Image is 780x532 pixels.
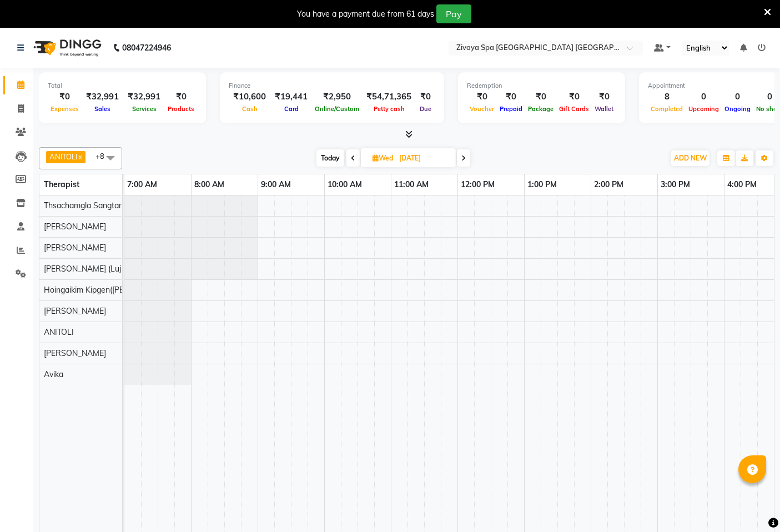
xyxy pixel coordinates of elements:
div: ₹32,991 [123,91,165,103]
span: Avika [44,369,63,379]
a: 4:00 PM [724,177,759,193]
div: You have a payment due from 61 days [297,8,434,20]
div: ₹0 [48,91,82,103]
a: 8:00 AM [192,177,227,193]
div: ₹0 [592,91,616,103]
div: 8 [648,91,686,103]
span: ANITOLI [49,152,77,161]
div: ₹0 [467,91,497,103]
div: Total [48,81,197,91]
a: 10:00 AM [325,177,365,193]
span: [PERSON_NAME] [44,348,106,358]
span: Expenses [48,105,82,113]
span: Online/Custom [312,105,362,113]
div: ₹10,600 [229,91,270,103]
div: ₹0 [497,91,525,103]
span: Wallet [592,105,616,113]
span: [PERSON_NAME] [44,306,106,316]
span: Package [525,105,556,113]
span: Cash [239,105,260,113]
a: 11:00 AM [391,177,431,193]
a: 2:00 PM [591,177,626,193]
a: x [77,152,82,161]
span: Wed [370,154,396,162]
div: ₹54,71,365 [362,91,416,103]
input: 2025-09-03 [396,150,451,167]
div: ₹19,441 [270,91,312,103]
div: 0 [722,91,753,103]
span: Petty cash [371,105,407,113]
div: ₹32,991 [82,91,123,103]
span: ANITOLI [44,327,74,337]
div: ₹0 [165,91,197,103]
span: Upcoming [686,105,722,113]
span: Due [417,105,434,113]
b: 08047224946 [122,32,171,63]
button: Pay [436,4,471,23]
span: Today [316,149,344,167]
span: [PERSON_NAME] (Lujik) [44,264,129,274]
span: Card [281,105,301,113]
span: Sales [92,105,113,113]
a: 9:00 AM [258,177,294,193]
a: 7:00 AM [124,177,160,193]
div: ₹0 [525,91,556,103]
div: ₹2,950 [312,91,362,103]
iframe: chat widget [733,488,769,521]
a: 12:00 PM [458,177,497,193]
span: +8 [95,152,113,160]
span: [PERSON_NAME] [44,243,106,253]
span: Products [165,105,197,113]
span: [PERSON_NAME] [44,222,106,232]
span: Voucher [467,105,497,113]
span: ADD NEW [674,154,707,162]
div: ₹0 [416,91,435,103]
img: logo [28,32,104,63]
div: Finance [229,81,435,91]
span: Hoingaikim Kipgen([PERSON_NAME]) [44,285,177,295]
a: 1:00 PM [525,177,560,193]
span: Ongoing [722,105,753,113]
span: Therapist [44,179,79,189]
span: Gift Cards [556,105,592,113]
span: Services [129,105,159,113]
span: Prepaid [497,105,525,113]
button: ADD NEW [671,150,709,166]
div: 0 [686,91,722,103]
div: ₹0 [556,91,592,103]
span: Thsachamgla Sangtam (Achum) [44,200,157,210]
div: Redemption [467,81,616,91]
span: Completed [648,105,686,113]
a: 3:00 PM [658,177,693,193]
